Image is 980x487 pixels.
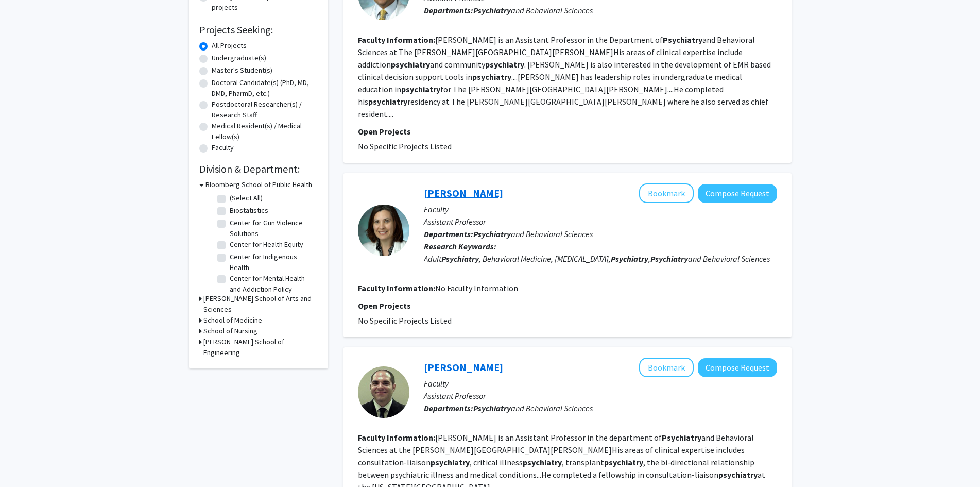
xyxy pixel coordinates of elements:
[358,125,777,138] p: Open Projects
[230,193,263,204] label: (Select All)
[663,35,702,45] b: Psychiatry
[230,205,268,216] label: Biostatistics
[212,77,318,99] label: Doctoral Candidate(s) (PhD, MD, DMD, PharmD, etc.)
[473,5,593,15] span: and Behavioral Sciences
[358,141,452,152] span: No Specific Projects Listed
[604,457,643,467] b: psychiatry
[698,358,777,377] button: Compose Request to Avi Gerstenblith
[358,283,435,293] b: Faculty Information:
[230,251,315,273] label: Center for Indigenous Health
[639,183,694,203] button: Add Ashley Bone to Bookmarks
[662,432,701,443] b: Psychiatry
[230,217,315,239] label: Center for Gun Violence Solutions
[424,241,496,251] b: Research Keywords:
[212,121,318,142] label: Medical Resident(s) / Medical Fellow(s)
[358,315,452,326] span: No Specific Projects Listed
[424,203,777,215] p: Faculty
[485,59,524,70] b: psychiatry
[424,377,777,390] p: Faculty
[199,24,318,36] h2: Projects Seeking:
[639,358,694,377] button: Add Avi Gerstenblith to Bookmarks
[424,361,503,374] a: [PERSON_NAME]
[358,35,771,119] fg-read-more: [PERSON_NAME] is an Assistant Professor in the Department of and Behavioral Sciences at The [PERS...
[435,283,518,293] span: No Faculty Information
[203,315,262,326] h3: School of Medicine
[212,53,266,63] label: Undergraduate(s)
[199,163,318,175] h2: Division & Department:
[473,229,511,239] b: Psychiatry
[424,5,473,15] b: Departments:
[401,84,440,94] b: psychiatry
[212,40,247,51] label: All Projects
[212,65,272,76] label: Master's Student(s)
[358,35,435,45] b: Faculty Information:
[424,403,473,413] b: Departments:
[473,5,511,15] b: Psychiatry
[205,179,312,190] h3: Bloomberg School of Public Health
[431,457,470,467] b: psychiatry
[368,96,407,107] b: psychiatry
[424,390,777,402] p: Assistant Professor
[203,326,257,337] h3: School of Nursing
[391,59,430,70] b: psychiatry
[424,229,473,239] b: Departments:
[230,273,315,295] label: Center for Mental Health and Addiction Policy
[698,184,777,203] button: Compose Request to Ashley Bone
[523,457,562,467] b: psychiatry
[718,469,758,480] b: psychiatry
[212,99,318,121] label: Postdoctoral Researcher(s) / Research Staff
[203,293,318,315] h3: [PERSON_NAME] School of Arts and Sciences
[230,239,303,250] label: Center for Health Equity
[473,403,511,413] b: Psychiatry
[358,299,777,312] p: Open Projects
[212,142,234,153] label: Faculty
[358,432,435,443] b: Faculty Information:
[424,187,503,199] a: [PERSON_NAME]
[441,254,479,264] b: Psychiatry
[424,215,777,228] p: Assistant Professor
[650,254,688,264] b: Psychiatry
[472,72,511,82] b: psychiatry
[611,254,648,264] b: Psychiatry
[424,253,777,265] div: Adult , Behavioral Medicine, [MEDICAL_DATA], , and Behavioral Sciences
[473,229,593,239] span: and Behavioral Sciences
[203,337,318,358] h3: [PERSON_NAME] School of Engineering
[473,403,593,413] span: and Behavioral Sciences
